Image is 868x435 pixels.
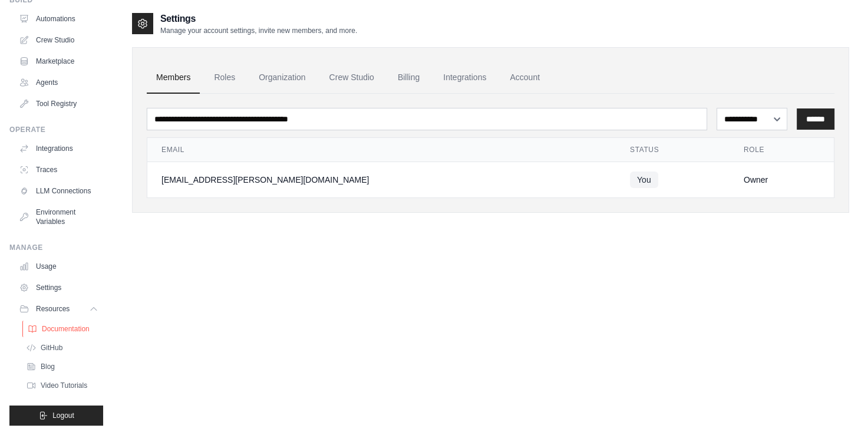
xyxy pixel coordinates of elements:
a: Documentation [22,321,104,337]
a: Billing [388,62,429,94]
div: [EMAIL_ADDRESS][PERSON_NAME][DOMAIN_NAME] [161,174,602,186]
button: Logout [9,406,103,426]
h2: Settings [160,12,357,26]
span: Blog [41,362,55,371]
a: Integrations [14,139,103,158]
a: Organization [249,62,315,94]
a: Crew Studio [14,31,103,50]
button: Resources [14,299,103,318]
a: Roles [204,62,245,94]
a: Environment Variables [14,203,103,231]
a: Blog [21,358,103,375]
a: Integrations [434,62,496,94]
a: Account [500,62,549,94]
a: Crew Studio [320,62,384,94]
th: Email [147,138,616,162]
th: Status [616,138,730,162]
span: Logout [52,411,74,420]
a: Video Tutorials [21,377,103,394]
a: Marketplace [14,52,103,71]
th: Role [730,138,834,162]
span: Video Tutorials [41,381,87,390]
a: Traces [14,160,103,179]
div: Operate [9,125,103,134]
a: Automations [14,9,103,28]
a: Usage [14,257,103,276]
span: Documentation [42,324,90,334]
p: Manage your account settings, invite new members, and more. [160,26,357,35]
a: LLM Connections [14,182,103,200]
a: Agents [14,73,103,92]
span: Resources [36,304,70,314]
span: You [630,172,658,188]
span: GitHub [41,343,62,352]
a: GitHub [21,340,103,356]
a: Members [147,62,200,94]
a: Settings [14,278,103,297]
div: Manage [9,243,103,252]
div: Owner [744,174,820,186]
a: Tool Registry [14,94,103,113]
